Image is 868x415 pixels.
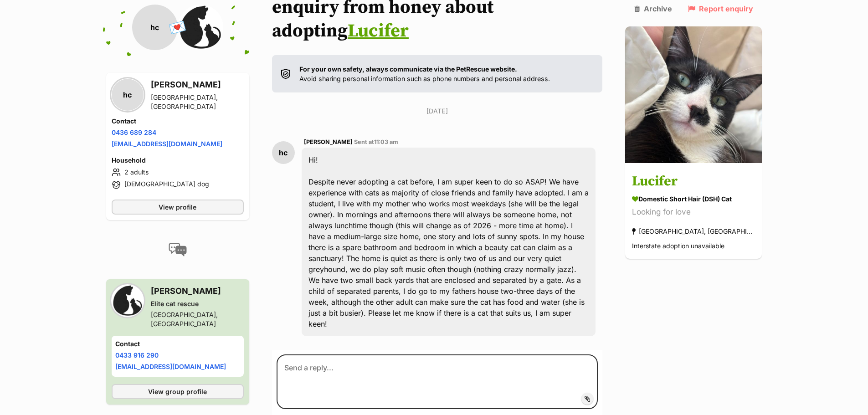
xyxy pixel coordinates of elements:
img: Lucifer [625,26,762,163]
h4: Contact [112,117,244,126]
p: [DATE] [272,106,603,116]
h3: [PERSON_NAME] [151,78,244,91]
div: Looking for love [632,206,755,219]
div: [GEOGRAPHIC_DATA], [GEOGRAPHIC_DATA] [151,310,244,328]
span: Sent at [354,138,398,145]
div: Domestic Short Hair (DSH) Cat [632,195,755,204]
span: 💌 [167,18,188,37]
span: View group profile [148,387,207,396]
h4: Household [112,156,244,165]
img: conversation-icon-4a6f8262b818ee0b60e3300018af0b2d0b884aa5de6e9bcb8d3d4eeb1a70a7c4.svg [169,243,187,256]
a: Lucifer Domestic Short Hair (DSH) Cat Looking for love [GEOGRAPHIC_DATA], [GEOGRAPHIC_DATA] Inter... [625,165,762,259]
div: [GEOGRAPHIC_DATA], [GEOGRAPHIC_DATA] [632,225,755,238]
h3: [PERSON_NAME] [151,285,244,297]
a: 0433 916 290 [115,351,159,359]
strong: For your own safety, always communicate via the PetRescue website. [299,65,517,73]
a: 0436 689 284 [112,128,156,136]
a: Lucifer [348,20,409,42]
li: [DEMOGRAPHIC_DATA] dog [112,179,244,190]
span: [PERSON_NAME] [304,138,353,145]
div: Elite cat rescue [151,299,244,308]
div: [GEOGRAPHIC_DATA], [GEOGRAPHIC_DATA] [151,93,244,111]
a: Archive [634,5,672,13]
div: hc [132,5,178,50]
a: Report enquiry [688,5,753,13]
div: hc [272,141,295,164]
p: Avoid sharing personal information such as phone numbers and personal address. [299,64,550,84]
img: Elite cat rescue profile pic [112,285,144,317]
img: Elite cat rescue profile pic [178,5,223,50]
a: View group profile [112,384,244,399]
div: Hi! Despite never adopting a cat before, I am super keen to do so ASAP! We have experience with c... [302,148,596,336]
span: Interstate adoption unavailable [632,242,724,250]
a: View profile [112,200,244,215]
a: [EMAIL_ADDRESS][DOMAIN_NAME] [112,140,222,148]
li: 2 adults [112,167,244,178]
h4: Contact [115,339,240,348]
span: 11:03 am [374,138,398,145]
span: View profile [159,202,196,212]
h3: Lucifer [632,172,755,192]
div: hc [112,79,144,111]
a: [EMAIL_ADDRESS][DOMAIN_NAME] [115,363,226,370]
